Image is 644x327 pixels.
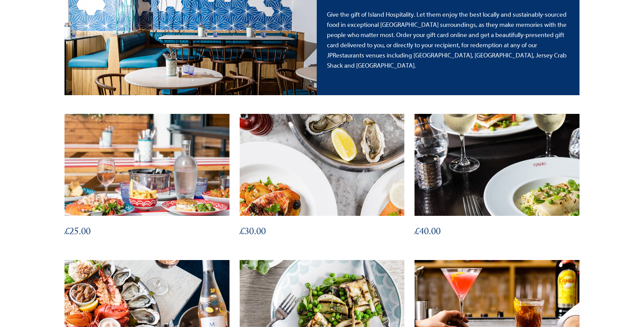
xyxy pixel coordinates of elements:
a: £30.00 [240,114,405,260]
span: £ [415,224,419,241]
bdi: 40.00 [415,224,441,241]
bdi: 30.00 [240,224,266,241]
bdi: 25.00 [65,224,91,241]
a: £25.00 [65,114,229,260]
div: Give the gift of Island Hospitality. Let them enjoy the best locally and sustainably-sourced food... [327,10,574,71]
span: £ [65,224,69,241]
a: £40.00 [415,114,579,260]
span: £ [240,224,244,241]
